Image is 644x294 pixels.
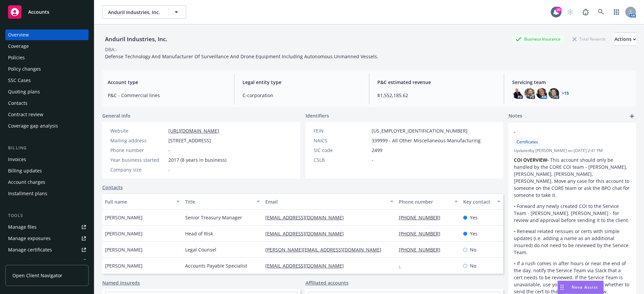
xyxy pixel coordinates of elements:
div: Coverage gap analysis [8,121,58,131]
img: photo [536,88,547,99]
div: Phone number [399,198,450,205]
a: Policies [5,52,89,63]
div: Installment plans [8,188,47,199]
div: Title [185,198,253,205]
div: Contract review [8,109,43,120]
a: Accounts [5,3,89,21]
span: Open Client Navigator [12,272,62,279]
a: Account charges [5,177,89,188]
span: No [470,246,476,253]
a: Search [594,5,608,19]
span: Legal entity type [243,79,361,86]
a: Report a Bug [579,5,592,19]
a: Overview [5,29,89,40]
a: Contacts [5,98,89,108]
div: Drag to move [558,281,566,294]
button: Phone number [396,194,460,210]
a: [EMAIL_ADDRESS][DOMAIN_NAME] [265,214,349,221]
div: Website [110,127,166,134]
a: add [628,112,636,120]
a: Manage files [5,222,89,232]
img: photo [548,88,559,99]
p: • This account should only be handled by the CORE COI team - [PERSON_NAME], [PERSON_NAME], [PERSO... [514,156,631,199]
span: No [470,262,476,269]
div: Tools [5,212,89,219]
div: Anduril Industries, Inc. [102,35,170,44]
span: Nova Assist [572,284,598,290]
span: Notes [508,112,522,120]
a: [PERSON_NAME][EMAIL_ADDRESS][DOMAIN_NAME] [265,246,387,253]
a: Coverage gap analysis [5,121,89,131]
span: [US_EMPLOYER_IDENTIFICATION_NUMBER] [372,127,468,134]
span: [PERSON_NAME] [105,214,143,221]
div: Business Insurance [512,35,564,43]
a: Manage certificates [5,244,89,255]
span: P&C - Commercial lines [108,92,226,99]
span: C-corporation [243,92,361,99]
a: [URL][DOMAIN_NAME] [168,128,219,134]
span: 2499 [372,147,382,154]
div: Coverage [8,41,29,52]
strong: COI OVERVIEW [514,157,547,163]
a: Installment plans [5,188,89,199]
span: Accounts [28,9,49,15]
span: General info [102,112,130,119]
a: [PHONE_NUMBER] [399,246,446,253]
p: • Renewal related reissues or certs with simple updates (i.e. adding a name as an additional insu... [514,228,631,256]
a: SSC Cases [5,75,89,86]
a: Named insureds [102,279,140,286]
div: FEIN [314,127,369,134]
div: Email [265,198,386,205]
button: Title [182,194,263,210]
div: Billing [5,145,89,151]
img: photo [524,88,535,99]
span: - [514,128,613,135]
span: Senior Treasury Manager [185,214,242,221]
div: SIC code [314,147,369,154]
a: Affiliated accounts [306,279,348,286]
span: P&C estimated revenue [377,79,496,86]
div: DBA: - [105,46,117,53]
button: Full name [102,194,182,210]
div: Phone number [110,147,166,154]
button: Anduril Industries, Inc. [102,5,186,19]
div: Manage exposures [8,233,51,244]
a: Manage claims [5,256,89,267]
a: [PHONE_NUMBER] [399,214,446,221]
span: Yes [470,230,478,237]
div: Total Rewards [569,35,609,43]
div: Manage certificates [8,244,52,255]
div: Contacts [8,98,28,108]
div: Policies [8,52,25,63]
div: Invoices [8,154,26,165]
a: [PHONE_NUMBER] [399,230,446,237]
span: Identifiers [306,112,329,119]
span: [PERSON_NAME] [105,230,143,237]
a: - [399,263,406,269]
div: Manage files [8,222,37,232]
button: Actions [614,32,636,46]
span: - [168,147,170,154]
a: Switch app [610,5,623,19]
a: Contract review [5,109,89,120]
div: Mailing address [110,137,166,144]
span: 339999 - All Other Miscellaneous Manufacturing [372,137,481,144]
a: Manage exposures [5,233,89,244]
button: Nova Assist [557,281,604,294]
button: Key contact [461,194,503,210]
span: Account type [108,79,226,86]
button: Email [263,194,396,210]
div: CSLB [314,156,369,163]
div: NAICS [314,137,369,144]
p: • Forward any newly created COI to the Service Team - [PERSON_NAME], [PERSON_NAME] - for review a... [514,203,631,224]
a: Start snowing [563,5,577,19]
span: 2017 (8 years in business) [168,156,226,163]
span: Servicing team [512,79,631,86]
span: Updated by [PERSON_NAME] on [DATE] 2:41 PM [514,148,631,154]
span: Head of Risk [185,230,213,237]
span: - [372,156,373,163]
a: Policy changes [5,64,89,74]
div: Overview [8,29,29,40]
